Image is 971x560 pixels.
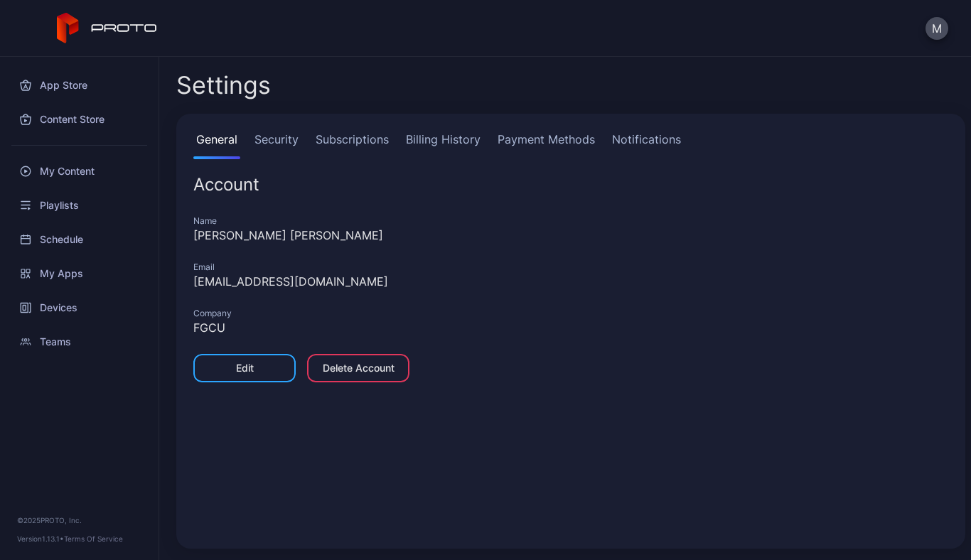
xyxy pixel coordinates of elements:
[252,131,301,159] a: Security
[193,308,948,319] div: Company
[307,354,409,382] button: Delete Account
[193,131,240,159] a: General
[9,325,150,359] a: Teams
[9,154,150,188] a: My Content
[323,362,395,374] div: Delete Account
[193,215,948,227] div: Name
[176,72,271,98] h2: Settings
[193,273,948,290] div: [EMAIL_ADDRESS][DOMAIN_NAME]
[9,68,150,102] a: App Store
[236,362,254,374] div: Edit
[193,176,948,193] div: Account
[9,102,150,136] a: Content Store
[9,257,150,291] a: My Apps
[495,131,598,159] a: Payment Methods
[193,262,948,273] div: Email
[9,291,150,325] a: Devices
[17,534,64,543] span: Version 1.13.1 •
[9,188,150,222] a: Playlists
[313,131,392,159] a: Subscriptions
[17,515,141,526] div: © 2025 PROTO, Inc.
[926,17,948,40] button: M
[193,319,948,336] div: FGCU
[193,227,948,244] div: [PERSON_NAME] [PERSON_NAME]
[64,534,123,543] a: Terms Of Service
[609,131,684,159] a: Notifications
[9,222,150,257] a: Schedule
[403,131,483,159] a: Billing History
[193,354,296,382] button: Edit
